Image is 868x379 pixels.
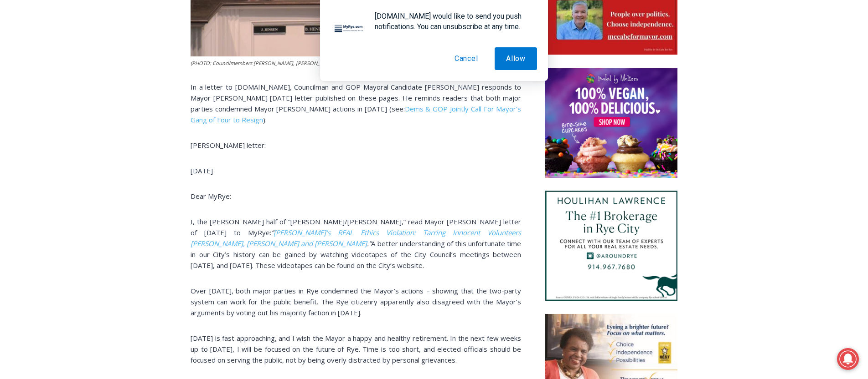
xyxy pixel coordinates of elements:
[545,68,677,178] img: Baked by Melissa
[191,228,521,248] a: [PERSON_NAME]’s REAL Ethics Violation: Tarring Innocent Volunteers [PERSON_NAME], [PERSON_NAME] a...
[367,11,537,32] div: [DOMAIN_NAME] would like to send you push notifications. You can unsubscribe at any time.
[495,47,537,70] button: Allow
[191,285,521,318] p: Over [DATE], both major parties in Rye condemned the Mayor’s actions – showing that the two-party...
[238,91,423,111] span: Intern @ [DOMAIN_NAME]
[191,81,521,125] p: In a letter to [DOMAIN_NAME], Councilman and GOP Mayoral Candidate [PERSON_NAME] responds to Mayo...
[191,140,521,151] p: [PERSON_NAME] letter:
[219,88,442,113] a: Intern @ [DOMAIN_NAME]
[191,216,521,271] p: I, the [PERSON_NAME] half of “[PERSON_NAME]/[PERSON_NAME],” read Mayor [PERSON_NAME] letter of [D...
[191,228,521,248] em: “ .”
[443,47,490,70] button: Cancel
[331,11,367,47] img: notification icon
[191,191,521,202] p: Dear MyRye:
[191,165,521,176] p: [DATE]
[545,191,677,301] img: Houlihan Lawrence The #1 Brokerage in Rye City
[230,0,431,88] div: "[PERSON_NAME] and I covered the [DATE] Parade, which was a really eye opening experience as I ha...
[191,333,521,365] p: [DATE] is fast approaching, and I wish the Mayor a happy and healthy retirement. In the next few ...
